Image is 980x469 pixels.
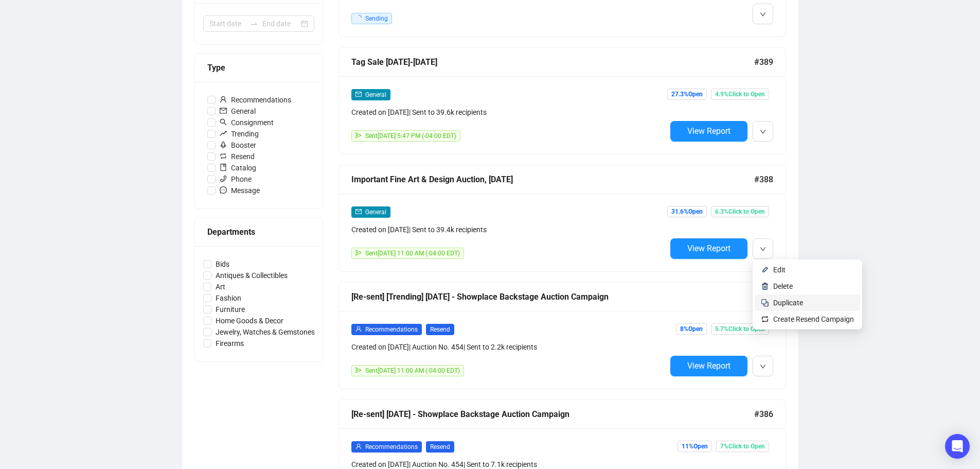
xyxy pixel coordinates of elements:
div: Open Intercom Messenger [945,434,970,459]
span: Resend [216,151,259,162]
input: End date [262,18,299,29]
span: Antiques & Collectibles [211,270,292,281]
span: 8% Open [676,323,707,335]
span: Bids [211,258,234,270]
span: user [355,443,362,449]
div: Type [207,61,310,74]
span: #389 [754,56,773,68]
div: Created on [DATE] | Sent to 39.4k recipients [351,224,666,235]
button: View Report [670,121,747,142]
span: book [220,164,227,171]
span: Message [216,185,264,196]
span: rocket [220,141,227,148]
span: 31.6% Open [667,206,707,217]
button: View Report [670,238,747,259]
span: General [365,91,386,98]
span: send [355,367,362,373]
span: Recommendations [216,94,295,106]
div: Important Fine Art & Design Auction, [DATE] [351,173,754,186]
span: mail [355,209,362,215]
span: #386 [754,408,773,421]
img: retweet.svg [761,315,769,323]
span: message [220,186,227,194]
span: 27.3% Open [667,89,707,100]
span: Consignment [216,117,278,128]
span: 5.7% Click to Open [711,323,769,335]
span: mail [355,91,362,97]
span: search [220,118,227,126]
div: Tag Sale [DATE]-[DATE] [351,56,754,68]
span: Recommendations [365,443,418,450]
span: #388 [754,173,773,186]
span: Sent [DATE] 5:47 PM (-04:00 EDT) [365,132,456,140]
img: svg+xml;base64,PHN2ZyB4bWxucz0iaHR0cDovL3d3dy53My5vcmcvMjAwMC9zdmciIHhtbG5zOnhsaW5rPSJodHRwOi8vd3... [761,266,769,274]
a: [Re-sent] [Trending] [DATE] - Showplace Backstage Auction Campaign#387userRecommendationsResendCr... [338,282,786,389]
button: View Report [670,356,747,376]
span: Delete [773,282,793,290]
span: Furniture [211,304,249,315]
span: Catalog [216,162,260,173]
img: svg+xml;base64,PHN2ZyB4bWxucz0iaHR0cDovL3d3dy53My5vcmcvMjAwMC9zdmciIHhtbG5zOnhsaW5rPSJodHRwOi8vd3... [761,282,769,290]
span: View Report [687,361,730,371]
span: down [760,129,766,135]
span: send [355,250,362,256]
span: Home Goods & Decor [211,315,288,326]
div: [Re-sent] [DATE] - Showplace Backstage Auction Campaign [351,408,754,421]
span: Sent [DATE] 11:00 AM (-04:00 EDT) [365,250,460,257]
span: General [365,209,386,216]
span: Resend [426,324,454,335]
a: Tag Sale [DATE]-[DATE]#389mailGeneralCreated on [DATE]| Sent to 39.6k recipientssendSent[DATE] 5:... [338,47,786,154]
span: Sent [DATE] 11:00 AM (-04:00 EDT) [365,367,460,374]
div: Created on [DATE] | Auction No. 454 | Sent to 2.2k recipients [351,341,666,353]
a: Important Fine Art & Design Auction, [DATE]#388mailGeneralCreated on [DATE]| Sent to 39.4k recipi... [338,165,786,272]
span: Recommendations [365,326,418,333]
span: Resend [426,441,454,453]
span: user [355,326,362,332]
div: Created on [DATE] | Sent to 39.6k recipients [351,107,666,118]
span: mail [220,107,227,114]
span: down [760,11,766,18]
span: swap-right [250,20,258,28]
span: Trending [216,128,263,140]
span: Firearms [211,338,248,349]
span: Jewelry, Watches & Gemstones [211,326,319,338]
span: user [220,96,227,103]
span: General [216,106,260,117]
span: phone [220,175,227,182]
span: Booster [216,140,260,151]
input: Start date [209,18,246,29]
span: loading [355,15,362,21]
span: 4.9% Click to Open [711,89,769,100]
span: Duplicate [773,299,803,307]
span: Sending [365,15,388,22]
span: send [355,132,362,138]
span: to [250,20,258,28]
span: down [760,363,766,370]
span: down [760,246,766,252]
div: [Re-sent] [Trending] [DATE] - Showplace Backstage Auction Campaign [351,290,754,303]
span: Phone [216,173,256,185]
span: Fashion [211,292,245,304]
span: 7% Click to Open [716,441,769,452]
span: Create Resend Campaign [773,315,854,323]
span: 11% Open [678,441,712,452]
span: 6.3% Click to Open [711,206,769,217]
div: Departments [207,225,310,238]
span: View Report [687,126,730,136]
span: rise [220,130,227,137]
span: retweet [220,152,227,160]
img: svg+xml;base64,PHN2ZyB4bWxucz0iaHR0cDovL3d3dy53My5vcmcvMjAwMC9zdmciIHdpZHRoPSIyNCIgaGVpZ2h0PSIyNC... [761,299,769,307]
span: View Report [687,244,730,253]
span: Edit [773,266,786,274]
span: Art [211,281,229,292]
